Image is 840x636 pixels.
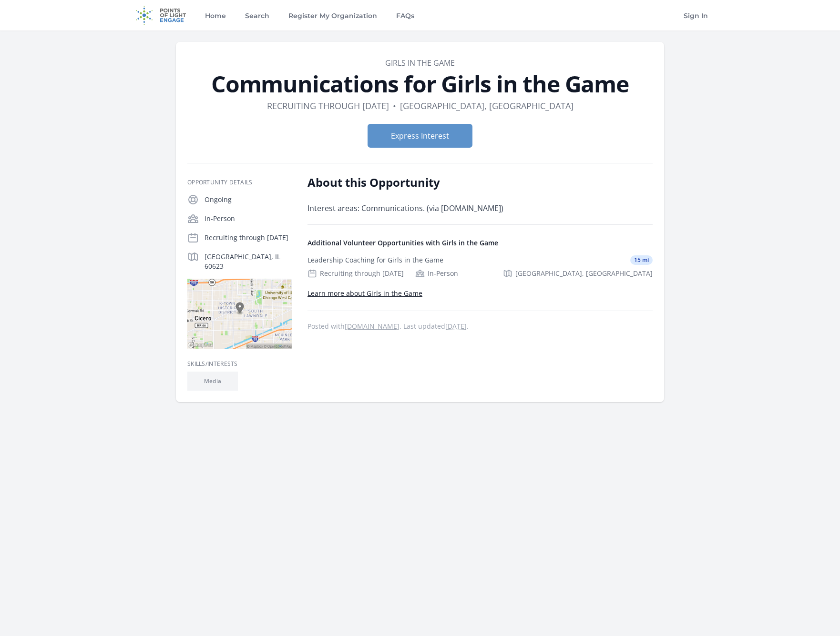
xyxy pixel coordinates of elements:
[205,214,292,223] p: In-Person
[187,72,653,95] h1: Communications for Girls in the Game
[393,99,396,112] div: •
[205,233,292,242] p: Recruiting through [DATE]
[630,255,653,265] span: 15 mi
[307,202,586,215] p: Interest areas: Communications. (via [DOMAIN_NAME])
[515,269,653,278] span: [GEOGRAPHIC_DATA], [GEOGRAPHIC_DATA]
[187,372,238,391] li: Media
[307,175,586,190] h2: About this Opportunity
[187,279,292,349] img: Map
[187,360,292,368] h3: Skills/Interests
[400,99,574,112] dd: [GEOGRAPHIC_DATA], [GEOGRAPHIC_DATA]
[415,269,458,278] div: In-Person
[307,255,443,265] div: Leadership Coaching for Girls in the Game
[307,269,404,278] div: Recruiting through [DATE]
[307,323,653,330] p: Posted with . Last updated .
[307,289,422,298] a: Learn more about Girls in the Game
[267,99,389,112] dd: Recruiting through [DATE]
[187,179,292,186] h3: Opportunity Details
[304,248,656,286] a: Leadership Coaching for Girls in the Game 15 mi Recruiting through [DATE] In-Person [GEOGRAPHIC_D...
[205,195,292,204] p: Ongoing
[307,238,653,248] h4: Additional Volunteer Opportunities with Girls in the Game
[368,124,472,148] button: Express Interest
[385,58,455,68] a: Girls in the Game
[205,252,292,271] p: [GEOGRAPHIC_DATA], IL 60623
[445,322,467,331] abbr: Mon, Sep 30, 2024 4:22 AM
[345,322,400,331] a: [DOMAIN_NAME]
